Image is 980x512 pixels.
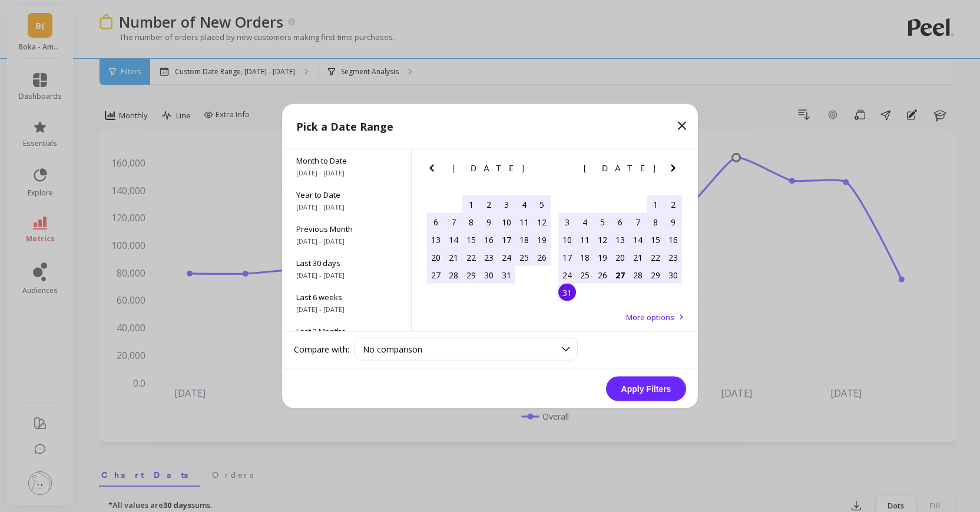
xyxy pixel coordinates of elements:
div: month 2025-08 [558,195,682,301]
span: [DATE] - [DATE] [296,237,397,246]
div: Choose Tuesday, August 12th, 2025 [594,231,611,248]
label: Compare with: [294,343,349,355]
div: Choose Saturday, August 16th, 2025 [664,231,682,248]
div: Choose Friday, August 29th, 2025 [647,266,664,284]
div: Choose Thursday, August 21st, 2025 [629,248,647,266]
span: Year to Date [296,189,397,200]
div: Choose Sunday, July 27th, 2025 [427,266,445,284]
div: Choose Sunday, August 24th, 2025 [558,266,576,284]
div: Choose Thursday, July 10th, 2025 [498,213,515,231]
div: Choose Saturday, July 26th, 2025 [533,248,551,266]
div: Choose Sunday, July 13th, 2025 [427,231,445,248]
button: Next Month [535,161,554,180]
div: Choose Friday, August 8th, 2025 [647,213,664,231]
div: Choose Wednesday, July 30th, 2025 [480,266,498,284]
span: [DATE] [452,164,526,173]
div: Choose Monday, July 21st, 2025 [445,248,462,266]
div: Choose Friday, July 18th, 2025 [515,231,533,248]
div: Choose Saturday, July 12th, 2025 [533,213,551,231]
button: Previous Month [556,161,575,180]
span: Last 3 Months [296,326,397,337]
div: Choose Friday, August 22nd, 2025 [647,248,664,266]
div: Choose Tuesday, July 29th, 2025 [462,266,480,284]
div: Choose Friday, July 4th, 2025 [515,195,533,213]
div: Choose Thursday, July 31st, 2025 [498,266,515,284]
div: Choose Tuesday, August 19th, 2025 [594,248,611,266]
div: Choose Friday, July 25th, 2025 [515,248,533,266]
span: Last 30 days [296,258,397,268]
div: Choose Saturday, July 5th, 2025 [533,195,551,213]
div: Choose Thursday, July 17th, 2025 [498,231,515,248]
span: [DATE] [584,164,657,173]
div: Choose Wednesday, August 13th, 2025 [611,231,629,248]
button: Previous Month [425,161,443,180]
div: Choose Friday, July 11th, 2025 [515,213,533,231]
div: Choose Wednesday, July 2nd, 2025 [480,195,498,213]
div: Choose Monday, August 18th, 2025 [576,248,594,266]
div: Choose Friday, August 15th, 2025 [647,231,664,248]
div: Choose Monday, July 14th, 2025 [445,231,462,248]
div: Choose Tuesday, July 15th, 2025 [462,231,480,248]
span: [DATE] - [DATE] [296,271,397,280]
div: Choose Friday, August 1st, 2025 [647,195,664,213]
div: Choose Thursday, July 3rd, 2025 [498,195,515,213]
div: Choose Tuesday, July 1st, 2025 [462,195,480,213]
div: Choose Saturday, August 2nd, 2025 [664,195,682,213]
div: Choose Tuesday, August 26th, 2025 [594,266,611,284]
div: Choose Sunday, July 6th, 2025 [427,213,445,231]
div: Choose Wednesday, August 20th, 2025 [611,248,629,266]
div: Choose Saturday, August 23rd, 2025 [664,248,682,266]
div: Choose Thursday, July 24th, 2025 [498,248,515,266]
div: Choose Thursday, August 7th, 2025 [629,213,647,231]
div: Choose Tuesday, July 8th, 2025 [462,213,480,231]
span: [DATE] - [DATE] [296,202,397,212]
div: Choose Monday, July 28th, 2025 [445,266,462,284]
div: Choose Wednesday, August 27th, 2025 [611,266,629,284]
div: Choose Tuesday, July 22nd, 2025 [462,248,480,266]
div: Choose Monday, August 25th, 2025 [576,266,594,284]
span: Month to Date [296,155,397,166]
div: Choose Sunday, August 31st, 2025 [558,284,576,301]
div: Choose Sunday, August 17th, 2025 [558,248,576,266]
div: Choose Tuesday, August 5th, 2025 [594,213,611,231]
button: Apply Filters [606,377,686,401]
span: Previous Month [296,224,397,234]
div: Choose Monday, August 4th, 2025 [576,213,594,231]
div: Choose Sunday, August 3rd, 2025 [558,213,576,231]
div: Choose Thursday, August 28th, 2025 [629,266,647,284]
div: Choose Saturday, August 30th, 2025 [664,266,682,284]
div: Choose Monday, August 11th, 2025 [576,231,594,248]
div: Choose Saturday, July 19th, 2025 [533,231,551,248]
span: [DATE] - [DATE] [296,168,397,178]
div: month 2025-07 [427,195,551,284]
div: Choose Wednesday, August 6th, 2025 [611,213,629,231]
div: Choose Wednesday, July 23rd, 2025 [480,248,498,266]
div: Choose Saturday, August 9th, 2025 [664,213,682,231]
div: Choose Thursday, August 14th, 2025 [629,231,647,248]
div: Choose Wednesday, July 16th, 2025 [480,231,498,248]
p: Pick a Date Range [296,118,393,135]
div: Choose Sunday, August 10th, 2025 [558,231,576,248]
div: Choose Monday, July 7th, 2025 [445,213,462,231]
span: More options [626,312,674,323]
span: [DATE] - [DATE] [296,305,397,314]
span: No comparison [363,344,422,355]
div: Choose Sunday, July 20th, 2025 [427,248,445,266]
span: Last 6 weeks [296,292,397,302]
button: Next Month [666,161,685,180]
div: Choose Wednesday, July 9th, 2025 [480,213,498,231]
